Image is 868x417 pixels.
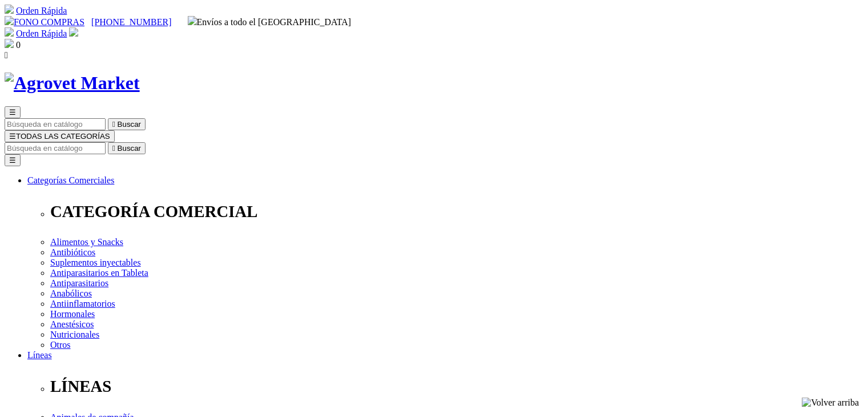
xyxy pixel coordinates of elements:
a: Acceda a su cuenta de cliente [69,29,78,38]
span: ☰ [9,132,16,141]
img: phone.svg [5,16,14,25]
a: Antibióticos [50,247,95,257]
button:  Buscar [108,142,146,154]
a: Suplementos inyectables [50,258,141,267]
a: Alimentos y Snacks [50,237,123,247]
img: delivery-truck.svg [188,16,197,25]
i:  [112,144,115,153]
span: Envíos a todo el [GEOGRAPHIC_DATA] [188,17,352,27]
a: [PHONE_NUMBER] [91,17,171,27]
button: ☰ [5,154,21,166]
a: Otros [50,340,71,350]
a: Antiparasitarios en Tableta [50,268,148,278]
button:  Buscar [108,118,146,130]
a: Antiinflamatorios [50,299,115,308]
input: Buscar [5,142,106,154]
span: 0 [16,40,21,50]
i:  [5,50,8,60]
a: Antiparasitarios [50,278,108,288]
img: shopping-cart.svg [5,27,14,37]
img: Agrovet Market [5,73,140,94]
img: shopping-cart.svg [5,5,14,14]
a: Anestésicos [50,319,94,329]
a: Orden Rápida [16,29,67,38]
span: ☰ [9,108,16,117]
a: Categorías Comerciales [27,175,114,185]
a: Anabólicos [50,288,92,298]
a: Nutricionales [50,330,99,339]
img: Volver arriba [802,398,859,408]
p: CATEGORÍA COMERCIAL [50,202,863,221]
img: user.svg [69,27,78,37]
p: LÍNEAS [50,377,863,396]
button: ☰ [5,106,21,118]
img: shopping-bag.svg [5,39,14,48]
a: Líneas [27,350,52,360]
span: Buscar [118,120,141,129]
a: FONO COMPRAS [5,17,84,27]
input: Buscar [5,118,106,130]
a: Orden Rápida [16,6,67,15]
span: Buscar [118,144,141,153]
button: ☰TODAS LAS CATEGORÍAS [5,130,115,142]
i:  [112,120,115,129]
a: Hormonales [50,309,95,319]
